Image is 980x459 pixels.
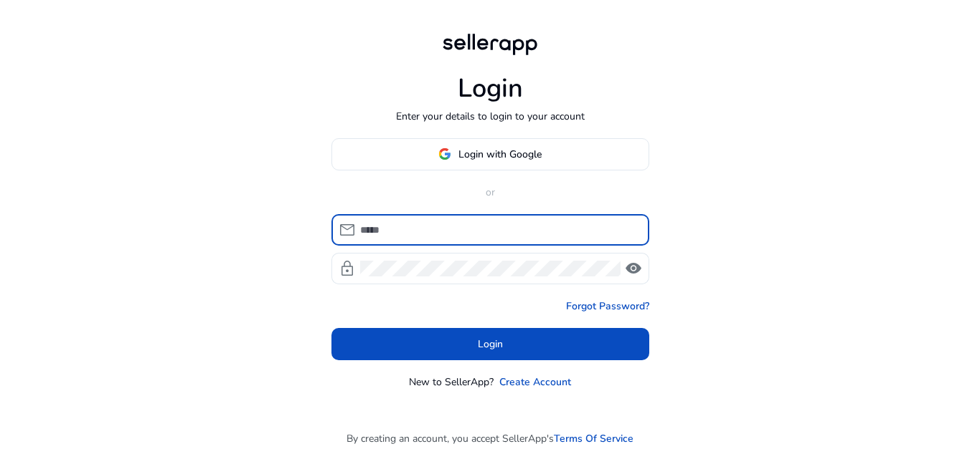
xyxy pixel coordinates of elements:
[554,431,633,446] a: Terms Of Service
[396,109,585,124] p: Enter your details to login to your account
[458,147,542,162] span: Login with Google
[339,221,356,238] span: mail
[438,148,451,160] img: google-logo.svg
[566,299,649,314] a: Forgot Password?
[331,328,649,360] button: Login
[331,185,649,200] p: or
[499,375,571,390] a: Create Account
[331,138,649,170] button: Login with Google
[409,375,494,390] p: New to SellerApp?
[478,337,503,352] span: Login
[339,260,356,277] span: lock
[625,260,642,277] span: visibility
[458,73,523,104] h1: Login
